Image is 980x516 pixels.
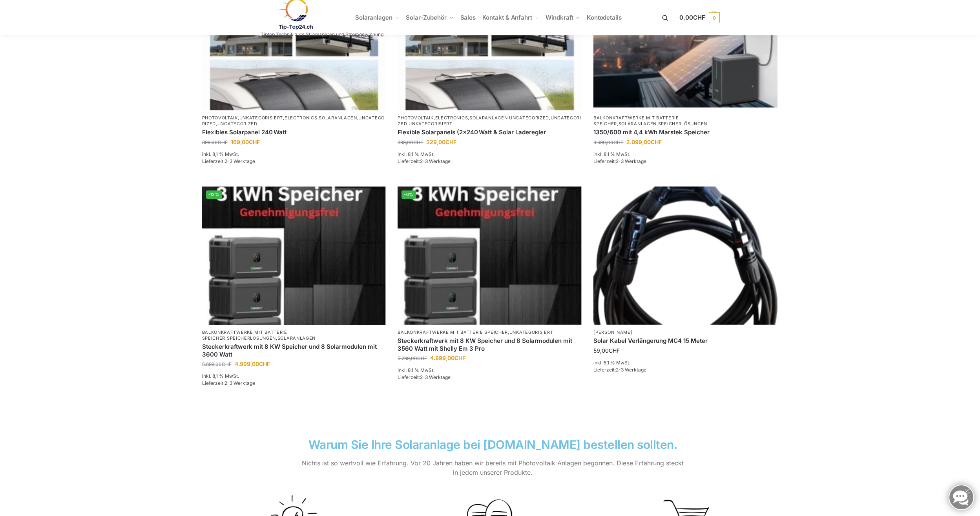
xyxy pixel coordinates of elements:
a: Uncategorized [202,115,385,126]
span: 2-3 Werktage [420,374,451,380]
bdi: 3.690,00 [593,139,623,145]
span: CHF [609,347,620,354]
bdi: 399,00 [202,139,228,145]
span: Solaranlagen [355,14,392,21]
span: 2-3 Werktage [224,380,255,386]
span: 2-3 Werktage [420,158,451,164]
p: inkl. 8,1 % MwSt. [398,151,582,158]
a: Uncategorized [398,115,581,126]
bdi: 399,00 [398,139,423,145]
span: Windkraft [546,14,573,21]
span: CHF [222,361,232,367]
a: 0,00CHF 0 [679,6,719,29]
a: [PERSON_NAME] [593,329,632,335]
a: Unkategorisiert [409,121,453,126]
a: Balkonkraftwerke mit Batterie Speicher [202,329,287,341]
a: Photovoltaik [202,115,238,121]
span: Lieferzeit: [593,158,646,164]
a: Steckerkraftwerk mit 8 KW Speicher und 8 Solarmodulen mit 3560 Watt mit Shelly Em 3 Pro [398,337,582,352]
span: CHF [218,139,228,145]
a: Solaranlagen [619,121,657,126]
bdi: 5.299,00 [398,355,427,361]
a: Solaranlagen [469,115,507,121]
a: Unkategorisiert [239,115,283,121]
span: CHF [413,139,423,145]
p: , , [202,329,386,342]
span: Kontodetails [587,14,622,21]
bdi: 5.699,00 [202,361,232,367]
span: 2-3 Werktage [616,367,646,373]
span: 2-3 Werktage [616,158,646,164]
span: 2-3 Werktage [224,158,255,164]
bdi: 4.999,00 [430,355,465,361]
span: Sales [460,14,476,21]
p: inkl. 8,1 % MwSt. [398,367,582,374]
img: Balkon-Terrassen-Kraftwerke 13 [593,187,777,325]
a: Solar Kabel Verlängerung MC4 15 Meter [593,337,777,345]
span: CHF [693,14,705,21]
span: 0,00 [679,14,705,21]
a: Unkategorisiert [509,329,553,335]
span: Lieferzeit: [398,374,451,380]
span: CHF [259,360,270,367]
span: CHF [417,355,427,361]
p: Nichts ist so wertvoll wie Erfahrung. Vor 20 Jahren haben wir bereits mit Photovoltaik Anlagen be... [301,458,685,477]
p: inkl. 8,1 % MwSt. [593,359,777,366]
span: Lieferzeit: [202,380,255,386]
span: CHF [651,139,662,145]
p: , , [593,115,777,127]
span: 0 [709,12,720,23]
span: Lieferzeit: [202,158,255,164]
img: Balkon-Terrassen-Kraftwerke 11 [202,187,386,325]
span: Solar-Zubehör [406,14,447,21]
p: inkl. 8,1 % MwSt. [593,151,777,158]
a: Speicherlösungen [658,121,707,126]
a: Solaranlagen [277,335,316,341]
span: Lieferzeit: [593,367,646,373]
img: Balkon-Terrassen-Kraftwerke 12 [398,187,582,325]
span: CHF [613,139,623,145]
span: CHF [454,355,465,361]
bdi: 329,00 [426,139,456,145]
a: Steckerkraftwerk mit 8 KW Speicher und 8 Solarmodulen mit 3600 Watt [202,343,386,358]
bdi: 2.099,00 [626,139,662,145]
a: Photovoltaik [398,115,433,121]
a: Flexible Solarpanels (2×240 Watt & Solar Laderegler [398,128,582,136]
a: Flexibles Solarpanel 240 Watt [202,128,386,136]
bdi: 4.999,00 [235,360,270,367]
h2: Warum Sie Ihre Solaranlage bei [DOMAIN_NAME] bestellen sollten. [301,439,685,450]
a: Electronics [285,115,318,121]
a: Uncategorized [509,115,549,121]
a: Uncategorized [217,121,257,126]
p: Tiptop Technik zum Stromsparen und Stromgewinnung [261,32,383,37]
p: inkl. 8,1 % MwSt. [202,151,386,158]
p: , , , , , [398,115,582,127]
p: inkl. 8,1 % MwSt. [202,373,386,380]
span: CHF [249,139,260,145]
span: CHF [445,139,456,145]
bdi: 169,00 [231,139,260,145]
a: Speicherlösungen [227,335,276,341]
span: Kontakt & Anfahrt [482,14,532,21]
bdi: 59,00 [593,347,620,354]
a: -12%Steckerkraftwerk mit 8 KW Speicher und 8 Solarmodulen mit 3600 Watt [202,187,386,325]
a: Balkonkraftwerke mit Batterie Speicher [593,115,679,126]
a: Solaranlagen [319,115,357,121]
a: Balkonkraftwerke mit Batterie Speicher [398,329,508,335]
p: , , , , , [202,115,386,127]
p: , [398,329,582,335]
span: Lieferzeit: [398,158,451,164]
a: 1350/600 mit 4,4 kWh Marstek Speicher [593,128,777,136]
a: Electronics [435,115,468,121]
a: -6%Steckerkraftwerk mit 8 KW Speicher und 8 Solarmodulen mit 3560 Watt mit Shelly Em 3 Pro [398,187,582,325]
a: Solar-Verlängerungskabel [593,187,777,325]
